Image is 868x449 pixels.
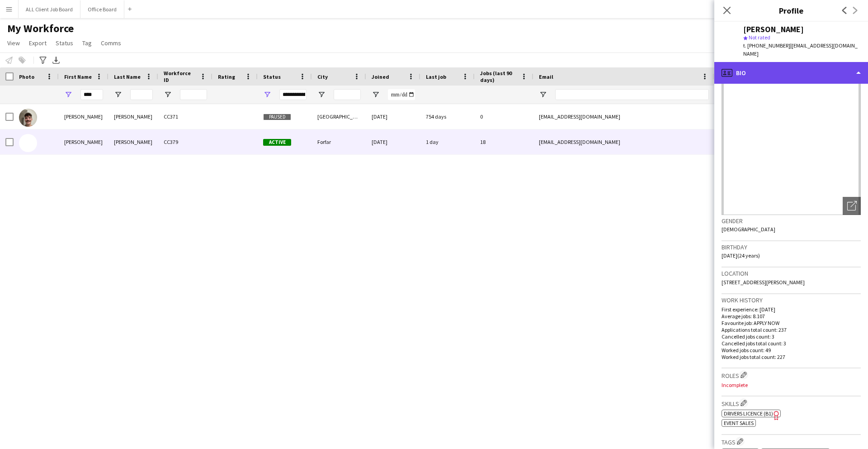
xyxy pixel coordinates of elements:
[29,39,47,47] span: Export
[722,79,861,215] img: Crew avatar or photo
[59,104,108,129] div: [PERSON_NAME]
[114,91,122,99] button: Open Filter Menu
[722,370,861,380] h3: Roles
[539,73,553,80] span: Email
[79,37,95,49] a: Tag
[722,382,861,388] p: Incomplete
[7,22,74,35] span: My Workforce
[722,340,861,347] p: Cancelled jobs total count: 3
[101,39,121,47] span: Comms
[722,326,861,333] p: Applications total count: 237
[64,91,72,99] button: Open Filter Menu
[108,104,158,129] div: [PERSON_NAME]
[722,296,861,304] h3: Work history
[97,37,125,49] a: Comms
[722,306,861,313] p: First experience: [DATE]
[366,129,420,154] div: [DATE]
[722,226,775,233] span: [DEMOGRAPHIC_DATA]
[4,37,24,49] a: View
[722,320,861,326] p: Favourite job: APPLY NOW
[366,104,420,129] div: [DATE]
[722,353,861,360] p: Worked jobs total count: 227
[475,129,533,154] div: 18
[722,313,861,320] p: Average jobs: 8.107
[533,104,714,129] div: [EMAIL_ADDRESS][DOMAIN_NAME]
[80,89,103,100] input: First Name Filter Input
[164,70,196,83] span: Workforce ID
[475,104,533,129] div: 0
[180,89,207,100] input: Workforce ID Filter Input
[722,279,805,286] span: [STREET_ADDRESS][PERSON_NAME]
[420,104,475,129] div: 754 days
[480,70,517,83] span: Jobs (last 90 days)
[334,89,361,100] input: City Filter Input
[317,73,328,80] span: City
[19,134,37,152] img: Owen Foster
[722,347,861,353] p: Worked jobs count: 49
[722,269,861,277] h3: Location
[56,39,73,47] span: Status
[218,73,235,80] span: Rating
[7,39,20,47] span: View
[722,217,861,225] h3: Gender
[539,91,547,99] button: Open Filter Menu
[749,34,770,41] span: Not rated
[114,73,141,80] span: Last Name
[19,109,37,127] img: Owen Bradshaw
[714,5,868,16] h3: Profile
[263,114,291,120] span: Paused
[722,252,760,259] span: [DATE] (24 years)
[420,129,475,154] div: 1 day
[312,104,366,129] div: [GEOGRAPHIC_DATA]
[724,420,754,426] span: Event sales
[130,89,153,100] input: Last Name Filter Input
[158,129,212,154] div: CC379
[82,39,92,47] span: Tag
[52,37,77,49] a: Status
[263,91,271,99] button: Open Filter Menu
[722,398,861,408] h3: Skills
[372,73,389,80] span: Joined
[426,73,446,80] span: Last job
[388,89,415,100] input: Joined Filter Input
[108,129,158,154] div: [PERSON_NAME]
[533,129,714,154] div: [EMAIL_ADDRESS][DOMAIN_NAME]
[38,55,48,66] app-action-btn: Advanced filters
[263,73,281,80] span: Status
[19,0,80,18] button: ALL Client Job Board
[59,129,108,154] div: [PERSON_NAME]
[19,73,34,80] span: Photo
[743,25,804,33] div: [PERSON_NAME]
[743,42,858,57] span: | [EMAIL_ADDRESS][DOMAIN_NAME]
[51,55,61,66] app-action-btn: Export XLSX
[158,104,212,129] div: CC371
[312,129,366,154] div: Forfar
[714,62,868,84] div: Bio
[263,139,291,146] span: Active
[25,37,50,49] a: Export
[724,410,773,417] span: Drivers Licence (B1)
[555,89,709,100] input: Email Filter Input
[743,42,790,49] span: t. [PHONE_NUMBER]
[722,333,861,340] p: Cancelled jobs count: 3
[164,91,172,99] button: Open Filter Menu
[317,91,325,99] button: Open Filter Menu
[722,243,861,251] h3: Birthday
[843,197,861,215] div: Open photos pop-in
[372,91,380,99] button: Open Filter Menu
[80,0,124,18] button: Office Board
[64,73,92,80] span: First Name
[722,437,861,446] h3: Tags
